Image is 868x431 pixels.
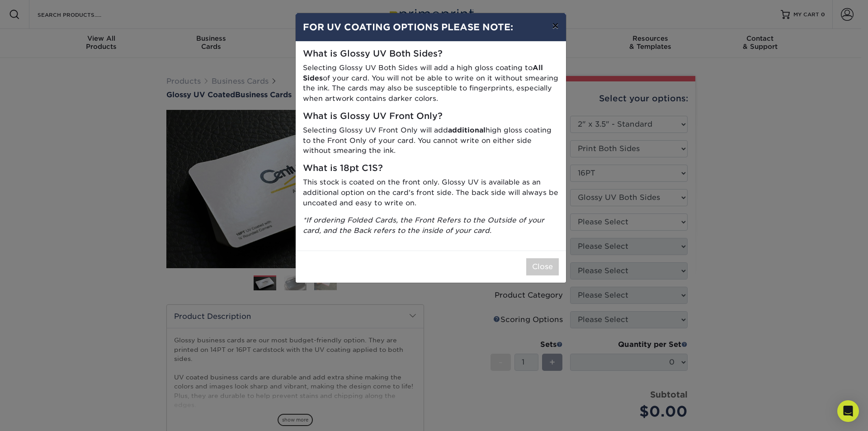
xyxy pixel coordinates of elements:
[526,258,559,275] button: Close
[303,63,543,82] strong: All Sides
[545,13,566,38] button: ×
[303,216,544,235] i: *If ordering Folded Cards, the Front Refers to the Outside of your card, and the Back refers to t...
[303,20,559,34] h4: FOR UV COATING OPTIONS PLEASE NOTE:
[303,125,559,156] p: Selecting Glossy UV Front Only will add high gloss coating to the Front Only of your card. You ca...
[837,400,859,422] div: Open Intercom Messenger
[303,163,559,174] h5: What is 18pt C1S?
[303,111,559,122] h5: What is Glossy UV Front Only?
[303,177,559,208] p: This stock is coated on the front only. Glossy UV is available as an additional option on the car...
[303,49,559,59] h5: What is Glossy UV Both Sides?
[303,63,559,104] p: Selecting Glossy UV Both Sides will add a high gloss coating to of your card. You will not be abl...
[448,126,486,134] strong: additional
